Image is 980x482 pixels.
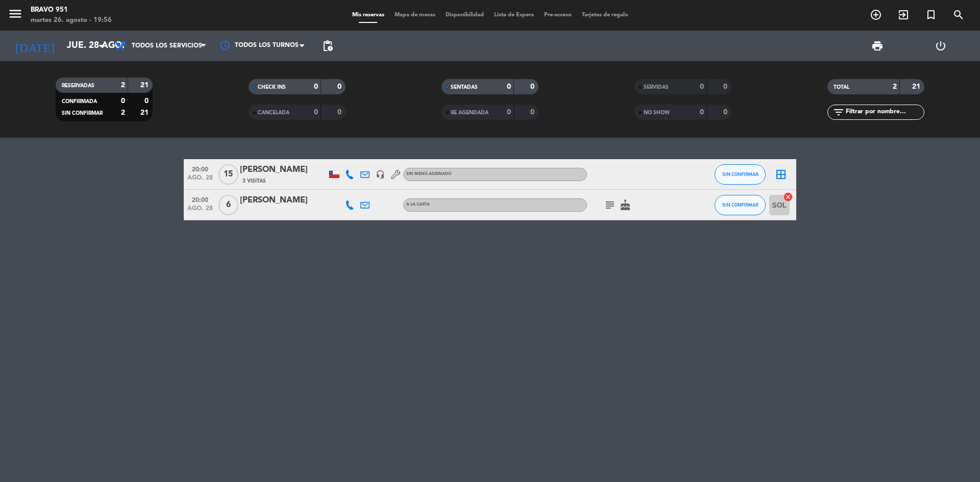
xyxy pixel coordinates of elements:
[952,9,965,21] i: search
[783,192,793,202] i: cancel
[604,199,616,211] i: subject
[95,40,107,52] i: arrow_drop_down
[187,174,213,186] span: ago. 28
[935,40,947,52] i: power_settings_new
[347,12,389,18] span: Mis reservas
[870,9,882,21] i: add_circle_outline
[242,177,266,185] span: 3 Visitas
[489,12,539,18] span: Lista de Espera
[507,83,511,90] strong: 0
[715,195,766,215] button: SIN CONFIRMAR
[723,109,729,116] strong: 0
[700,83,704,90] strong: 0
[337,109,344,116] strong: 0
[121,82,125,89] strong: 2
[121,109,125,116] strong: 2
[140,109,151,116] strong: 21
[700,109,704,116] strong: 0
[140,82,151,89] strong: 21
[715,164,766,185] button: SIN CONFIRMAR
[322,40,334,52] span: pending_actions
[187,205,213,217] span: ago. 28
[376,170,385,179] i: headset_mic
[62,111,103,116] span: SIN CONFIRMAR
[240,163,327,176] div: [PERSON_NAME]
[577,12,633,18] span: Tarjetas de regalo
[240,194,327,207] div: [PERSON_NAME]
[834,85,849,90] span: TOTAL
[31,15,112,26] div: martes 26. agosto - 19:56
[314,83,318,90] strong: 0
[187,163,213,174] span: 20:00
[912,83,922,90] strong: 21
[832,106,845,118] i: filter_list
[406,202,430,207] span: A la carta
[451,85,478,90] span: SENTADAS
[723,83,729,90] strong: 0
[8,6,23,25] button: menu
[845,107,924,118] input: Filtrar por nombre...
[218,195,238,215] span: 6
[144,97,151,105] strong: 0
[132,42,202,49] span: Todos los servicios
[451,110,488,115] span: RE AGENDADA
[644,110,670,115] span: NO SHOW
[893,83,897,90] strong: 2
[187,193,213,205] span: 20:00
[722,171,758,177] span: SIN CONFIRMAR
[8,35,62,57] i: [DATE]
[258,110,289,115] span: CANCELADA
[909,31,972,61] div: LOG OUT
[925,9,937,21] i: turned_in_not
[619,199,631,211] i: cake
[337,83,344,90] strong: 0
[8,6,23,21] i: menu
[218,164,238,185] span: 15
[31,5,112,15] div: Bravo 951
[389,12,440,18] span: Mapa de mesas
[530,109,536,116] strong: 0
[507,109,511,116] strong: 0
[62,83,94,88] span: RESERVADAS
[440,12,489,18] span: Disponibilidad
[644,85,669,90] span: SERVIDAS
[897,9,910,21] i: exit_to_app
[722,202,758,208] span: SIN CONFIRMAR
[121,97,125,105] strong: 0
[871,40,884,52] span: print
[62,99,97,104] span: CONFIRMADA
[539,12,577,18] span: Pre-acceso
[314,109,318,116] strong: 0
[258,85,286,90] span: CHECK INS
[530,83,536,90] strong: 0
[775,168,787,181] i: border_all
[406,172,452,176] span: Sin menú asignado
